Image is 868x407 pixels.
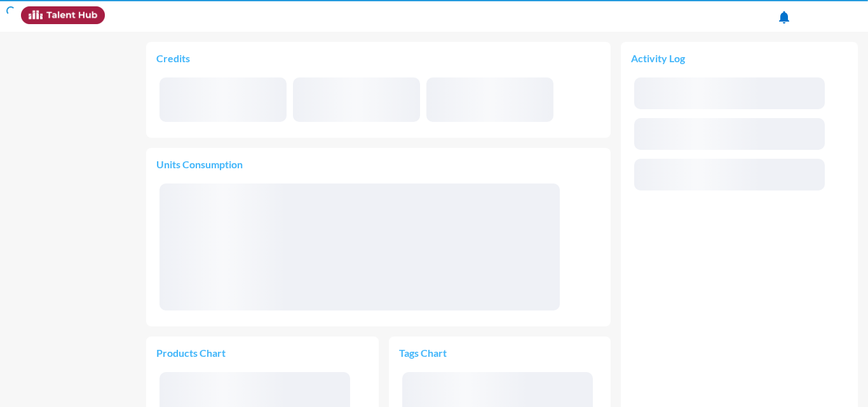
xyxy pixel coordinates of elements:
p: Products Chart [156,347,262,359]
p: Units Consumption [156,158,600,170]
mat-icon: notifications [776,10,792,25]
p: Tags Chart [399,347,500,359]
p: Activity Log [631,52,848,64]
p: Credits [156,52,600,64]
